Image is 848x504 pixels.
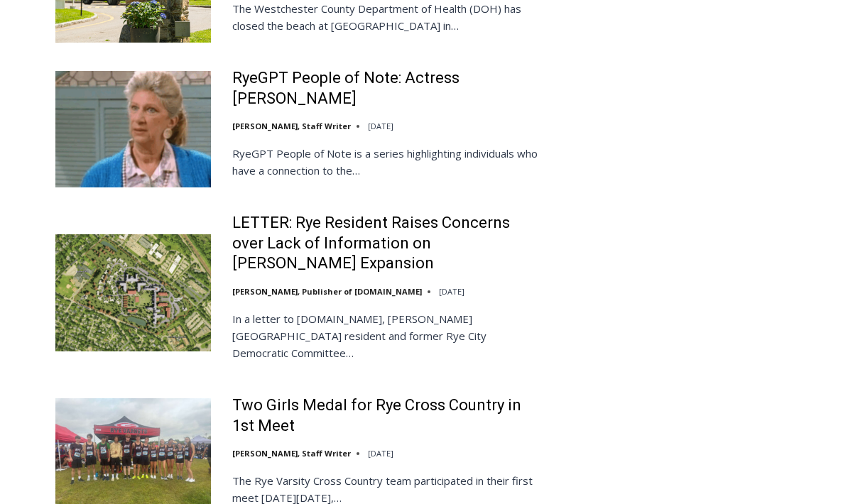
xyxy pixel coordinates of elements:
[232,310,544,361] p: In a letter to [DOMAIN_NAME], [PERSON_NAME][GEOGRAPHIC_DATA] resident and former Rye City Democra...
[232,213,544,274] a: LETTER: Rye Resident Raises Concerns over Lack of Information on [PERSON_NAME] Expansion
[232,395,544,436] a: Two Girls Medal for Rye Cross Country in 1st Meet
[146,89,209,170] div: Located at [STREET_ADDRESS][PERSON_NAME]
[232,68,544,109] a: RyeGPT People of Note: Actress [PERSON_NAME]
[342,138,688,177] a: Intern @ [DOMAIN_NAME]
[439,286,464,297] time: [DATE]
[359,1,671,138] div: "I learned about the history of a place I’d honestly never considered even as a resident of [GEOG...
[232,448,351,459] a: [PERSON_NAME], Staff Writer
[55,234,211,351] img: LETTER: Rye Resident Raises Concerns over Lack of Information on Osborn Expansion
[232,145,544,179] p: RyeGPT People of Note is a series highlighting individuals who have a connection to the…
[368,121,393,131] time: [DATE]
[232,121,351,131] a: [PERSON_NAME], Staff Writer
[368,448,393,459] time: [DATE]
[4,146,139,200] span: Open Tues. - Sun. [PHONE_NUMBER]
[371,141,658,173] span: Intern @ [DOMAIN_NAME]
[55,71,211,187] img: RyeGPT People of Note: Actress Liz Sheridan
[232,286,422,297] a: [PERSON_NAME], Publisher of [DOMAIN_NAME]
[1,143,143,177] a: Open Tues. - Sun. [PHONE_NUMBER]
